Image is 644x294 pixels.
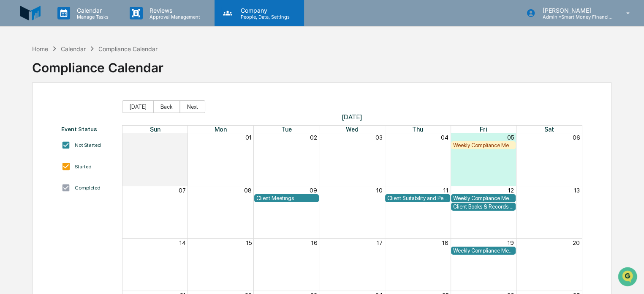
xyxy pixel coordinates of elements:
span: Mon [215,126,227,133]
span: [DATE] [122,113,582,121]
div: 🔎 [8,124,15,130]
img: 1746055101610-c473b297-6a78-478c-a979-82029cc54cd1 [8,65,24,80]
button: 13 [574,187,580,194]
button: 09 [310,187,317,194]
div: Calendar [61,45,86,52]
button: Start new chat [144,67,154,77]
button: 14 [179,239,186,246]
div: Completed [75,185,101,191]
span: Sun [149,126,160,133]
p: Calendar [70,7,113,14]
div: Weekly Compliance Meeting [453,142,514,148]
iframe: Open customer support [617,266,640,289]
p: Reviews [143,7,204,14]
button: Next [180,100,205,113]
button: 16 [311,239,317,246]
button: 31 [180,134,186,141]
div: Start new chat [29,65,139,73]
div: Client Meetings [256,195,317,201]
div: Compliance Calendar [98,45,158,52]
div: Started [75,164,92,170]
button: 17 [377,239,383,246]
p: Approval Management [143,14,204,20]
button: [DATE] [122,100,154,113]
a: 🗄️Attestations [58,103,108,118]
a: Powered byPylon [60,143,102,150]
button: 10 [376,187,383,194]
div: Compliance Calendar [32,53,163,75]
div: Weekly Compliance Meeting [453,247,514,254]
span: Preclearance [17,107,54,115]
span: Sat [544,126,554,133]
span: Fri [480,126,487,133]
span: Thu [412,126,423,133]
button: 20 [573,239,580,246]
p: [PERSON_NAME] [535,7,614,14]
div: Not Started [75,142,101,148]
button: 15 [246,239,252,246]
button: 08 [244,187,252,194]
p: Admin • Smart Money Financial Advisors [535,14,614,20]
div: We're available if you need us! [29,73,107,80]
div: Client Books & Records Review [453,203,514,210]
div: Client Suitability and Performance Review [387,195,448,201]
button: 02 [310,134,317,141]
span: Tue [281,126,292,133]
a: 🔎Data Lookup [5,119,57,135]
button: Back [153,100,180,113]
button: 05 [507,134,514,141]
img: logo [20,3,41,23]
button: 12 [508,187,514,194]
span: Wed [346,126,359,133]
p: How can we help? [8,18,154,31]
div: Home [32,45,48,52]
p: Manage Tasks [70,14,113,20]
button: 03 [375,134,383,141]
button: 07 [179,187,186,194]
div: 🖐️ [8,107,15,114]
div: Weekly Compliance Meeting [453,195,514,201]
span: Data Lookup [17,123,53,131]
button: 18 [442,239,448,246]
div: 🗄️ [61,107,68,114]
div: Event Status [61,126,113,132]
button: 04 [441,134,448,141]
p: Company [234,7,294,14]
button: 06 [573,134,580,141]
a: 🖐️Preclearance [5,103,58,118]
button: 19 [508,239,514,246]
span: Attestations [70,107,105,115]
button: 11 [443,187,448,194]
button: 01 [245,134,252,141]
p: People, Data, Settings [234,14,294,20]
span: Pylon [84,143,102,150]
